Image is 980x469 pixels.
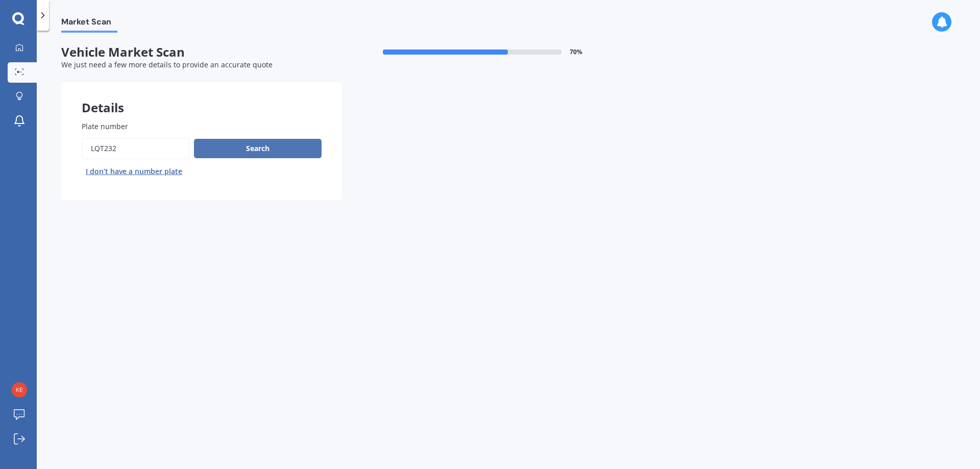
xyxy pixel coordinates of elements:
[570,48,582,56] span: 70 %
[61,60,273,69] span: We just need a few more details to provide an accurate quote
[12,382,27,398] img: 892affd8a5e9d073ca2451f824c28b29
[82,163,186,180] button: I don’t have a number plate
[82,138,190,159] input: Enter plate number
[61,82,342,113] div: Details
[82,121,128,131] span: Plate number
[61,17,117,31] span: Market Scan
[61,45,342,60] span: Vehicle Market Scan
[194,139,322,158] button: Search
